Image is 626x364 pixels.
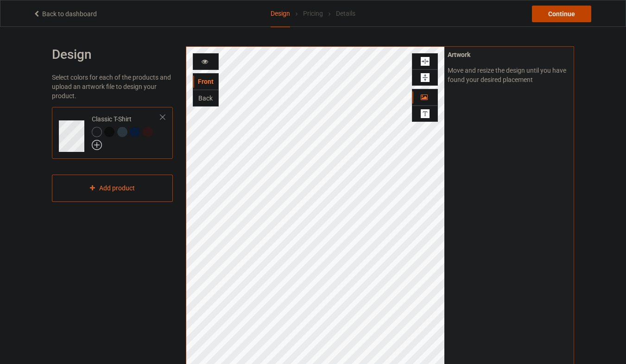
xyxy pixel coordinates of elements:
[532,6,591,22] div: Continue
[421,109,430,118] img: svg%3E%0A
[92,140,102,150] img: svg+xml;base64,PD94bWwgdmVyc2lvbj0iMS4wIiBlbmNvZGluZz0iVVRGLTgiPz4KPHN2ZyB3aWR0aD0iMjJweCIgaGVpZ2...
[271,0,290,27] div: Design
[448,66,570,84] div: Move and resize the design until you have found your desired placement
[448,50,570,59] div: Artwork
[193,94,218,103] div: Back
[33,10,97,18] a: Back to dashboard
[421,73,430,82] img: svg%3E%0A
[421,57,430,66] img: svg%3E%0A
[52,107,173,159] div: Classic T-Shirt
[303,0,323,26] div: Pricing
[92,114,161,147] div: Classic T-Shirt
[336,0,355,26] div: Details
[52,46,173,63] h1: Design
[52,73,173,100] div: Select colors for each of the products and upload an artwork file to design your product.
[193,77,218,86] div: Front
[52,175,173,202] div: Add product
